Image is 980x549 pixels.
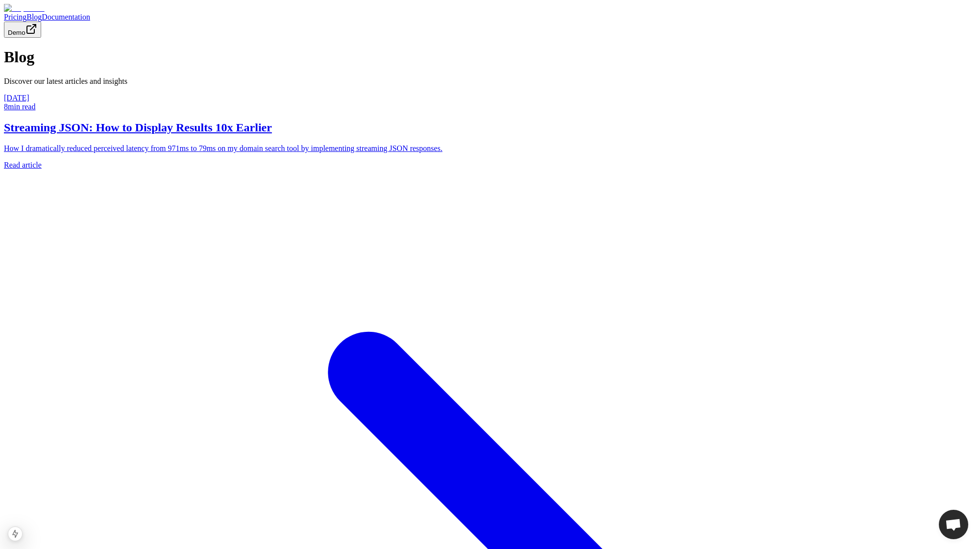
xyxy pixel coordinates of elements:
[4,102,976,111] div: 8 min read
[4,48,976,66] h1: Blog
[4,28,41,36] a: Demo
[4,94,976,102] div: [DATE]
[26,13,42,21] a: Blog
[4,4,976,13] a: Dopamine
[42,13,90,21] a: Documentation
[939,510,968,539] div: Open chat
[4,121,976,134] h2: Streaming JSON: How to Display Results 10x Earlier
[4,77,976,86] p: Discover our latest articles and insights
[4,13,26,21] a: Pricing
[4,4,45,13] img: Dopamine
[4,144,976,153] p: How I dramatically reduced perceived latency from 971ms to 79ms on my domain search tool by imple...
[4,22,41,38] button: Demo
